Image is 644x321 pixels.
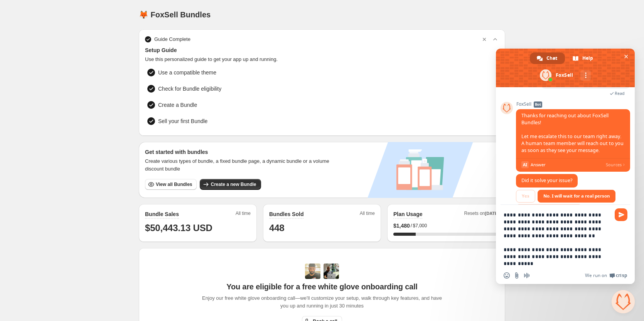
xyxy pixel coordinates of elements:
[360,210,375,219] span: All time
[521,112,624,154] span: Thanks for reaching out about FoxSell Bundles! Let me escalate this to our team right away. A hum...
[616,272,627,279] span: Crisp
[156,181,192,188] span: View all Bundles
[413,223,427,229] span: $7,000
[393,222,499,230] div: /
[145,222,251,234] h1: $50,443.13 USD
[269,222,375,234] h1: 448
[612,290,635,313] div: Close chat
[622,52,630,61] span: Close chat
[145,56,499,63] span: Use this personalized guide to get your app up and running.
[154,35,191,43] span: Guide Complete
[198,294,446,310] span: Enjoy our free white glove onboarding call—we'll customize your setup, walk through key features,...
[516,101,630,107] span: FoxSell
[580,70,591,81] div: More channels
[582,52,593,64] span: Help
[158,101,197,109] span: Create a Bundle
[211,181,256,188] span: Create a new Bundle
[158,85,221,93] span: Check for Bundle eligibility
[145,148,337,156] h3: Get started with bundles
[393,210,422,218] h2: Plan Usage
[226,282,417,291] span: You are eligible for a free white glove onboarding call
[530,52,565,64] div: Chat
[615,208,627,221] span: Send
[269,210,303,218] h2: Bundles Sold
[145,46,499,54] span: Setup Guide
[139,10,211,19] h1: 🦊 FoxSell Bundles
[158,117,207,125] span: Sell your first Bundle
[485,211,499,216] span: [DATE]
[566,52,601,64] div: Help
[145,179,197,190] button: View all Bundles
[145,210,179,218] h2: Bundle Sales
[504,211,610,267] textarea: Compose your message...
[158,69,216,76] span: Use a compatible theme
[585,272,627,279] a: We run onCrisp
[546,52,557,64] span: Chat
[521,177,572,184] span: Did it solve your issue?
[531,161,603,168] span: Answer
[534,101,542,108] span: Bot
[305,264,320,279] img: Adi
[521,161,529,168] span: AI
[393,222,410,230] span: $ 1,480
[504,272,510,279] span: Insert an emoji
[464,210,499,219] span: Resets on
[524,272,530,279] span: Audio message
[585,272,607,279] span: We run on
[324,264,339,279] img: Prakhar
[145,157,337,173] span: Create various types of bundle, a fixed bundle page, a dynamic bundle or a volume discount bundle
[236,210,251,219] span: All time
[606,161,625,168] span: Sources
[514,272,520,279] span: Send a file
[200,179,261,190] button: Create a new Bundle
[615,91,625,96] span: Read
